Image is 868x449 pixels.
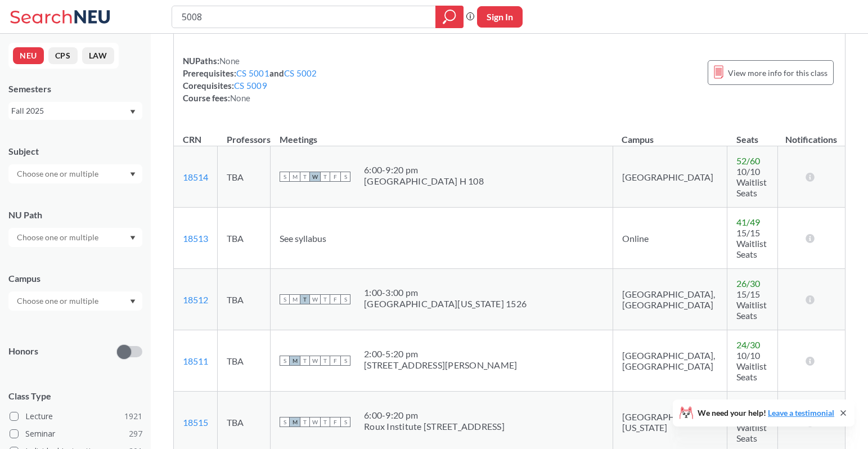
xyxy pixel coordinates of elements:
[364,348,517,360] div: 2:00 - 5:20 pm
[443,9,456,25] svg: magnifying glass
[8,345,38,358] p: Honors
[364,298,527,309] div: [GEOGRAPHIC_DATA][US_STATE] 1526
[364,410,505,421] div: 6:00 - 9:20 pm
[340,417,350,427] span: S
[300,356,310,366] span: T
[340,172,350,182] span: S
[736,289,767,321] span: 15/15 Waitlist Seats
[11,105,129,117] div: Fall 2025
[698,409,834,417] span: We need your help!
[236,68,269,78] a: CS 5001
[736,411,767,443] span: 15/15 Waitlist Seats
[219,56,240,66] span: None
[8,291,142,311] div: Dropdown arrow
[320,356,330,366] span: T
[613,330,727,392] td: [GEOGRAPHIC_DATA], [GEOGRAPHIC_DATA]
[290,417,300,427] span: M
[183,233,208,244] a: 18513
[320,417,330,427] span: T
[330,294,340,304] span: F
[300,294,310,304] span: T
[364,421,505,432] div: Roux Institute [STREET_ADDRESS]
[183,294,208,305] a: 18512
[234,80,267,91] a: CS 5009
[736,217,760,227] span: 41 / 49
[300,417,310,427] span: T
[11,294,106,308] input: Choose one or multiple
[130,172,136,177] svg: Dropdown arrow
[8,272,142,285] div: Campus
[736,339,760,350] span: 24 / 30
[330,356,340,366] span: F
[8,164,142,183] div: Dropdown arrow
[130,299,136,304] svg: Dropdown arrow
[218,122,271,146] th: Professors
[340,356,350,366] span: S
[728,66,827,80] span: View more info for this class
[290,294,300,304] span: M
[300,172,310,182] span: T
[310,356,320,366] span: W
[340,294,350,304] span: S
[183,55,317,104] div: NUPaths: Prerequisites: and Corequisites: Course fees:
[320,172,330,182] span: T
[613,269,727,330] td: [GEOGRAPHIC_DATA], [GEOGRAPHIC_DATA]
[364,360,517,371] div: [STREET_ADDRESS][PERSON_NAME]
[280,356,290,366] span: S
[218,269,271,330] td: TBA
[364,164,484,176] div: 6:00 - 9:20 pm
[10,409,142,424] label: Lecture
[218,330,271,392] td: TBA
[330,172,340,182] span: F
[183,172,208,182] a: 18514
[435,6,464,28] div: magnifying glass
[280,233,326,244] span: See syllabus
[736,166,767,198] span: 10/10 Waitlist Seats
[183,356,208,366] a: 18511
[778,122,845,146] th: Notifications
[736,350,767,382] span: 10/10 Waitlist Seats
[181,7,428,26] input: Class, professor, course number, "phrase"
[8,83,142,95] div: Semesters
[364,176,484,187] div: [GEOGRAPHIC_DATA] H 108
[310,172,320,182] span: W
[320,294,330,304] span: T
[10,426,142,441] label: Seminar
[11,231,106,244] input: Choose one or multiple
[736,155,760,166] span: 52 / 60
[330,417,340,427] span: F
[129,428,142,440] span: 297
[613,208,727,269] td: Online
[284,68,317,78] a: CS 5002
[736,278,760,289] span: 26 / 30
[218,146,271,208] td: TBA
[8,209,142,221] div: NU Path
[13,47,44,64] button: NEU
[48,47,78,64] button: CPS
[271,122,613,146] th: Meetings
[477,6,523,28] button: Sign In
[290,172,300,182] span: M
[8,390,142,402] span: Class Type
[230,93,250,103] span: None
[82,47,114,64] button: LAW
[613,122,727,146] th: Campus
[218,208,271,269] td: TBA
[183,133,201,146] div: CRN
[11,167,106,181] input: Choose one or multiple
[727,122,778,146] th: Seats
[613,146,727,208] td: [GEOGRAPHIC_DATA]
[8,102,142,120] div: Fall 2025Dropdown arrow
[290,356,300,366] span: M
[8,145,142,158] div: Subject
[310,294,320,304] span: W
[130,110,136,114] svg: Dropdown arrow
[280,172,290,182] span: S
[130,236,136,240] svg: Dropdown arrow
[124,410,142,423] span: 1921
[364,287,527,298] div: 1:00 - 3:00 pm
[310,417,320,427] span: W
[736,227,767,259] span: 15/15 Waitlist Seats
[280,294,290,304] span: S
[8,228,142,247] div: Dropdown arrow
